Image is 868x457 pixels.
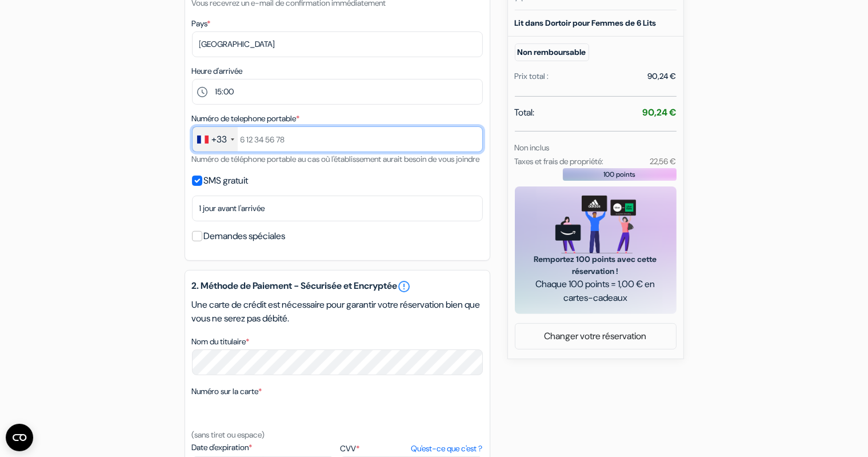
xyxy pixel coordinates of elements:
[529,253,663,277] span: Remportez 100 points avec cette réservation !
[340,443,482,455] label: CVV
[529,277,663,305] span: Chaque 100 points = 1,00 € en cartes-cadeaux
[515,325,676,347] a: Changer votre réservation
[643,106,677,118] strong: 90,24 €
[515,18,657,28] b: Lit dans Dortoir pour Femmes de 6 Lits
[411,443,482,455] a: Qu'est-ce que c'est ?
[212,133,227,146] div: +33
[515,142,550,153] small: Non inclus
[192,126,483,152] input: 6 12 34 56 78
[603,169,635,180] span: 100 points
[398,280,411,293] a: error_outline
[192,18,211,30] label: Pays
[193,127,238,152] div: France: +33
[6,424,33,451] button: Ouvrir le widget CMP
[192,298,483,325] p: Une carte de crédit est nécessaire pour garantir votre réservation bien que vous ne serez pas déb...
[515,156,604,166] small: Taxes et frais de propriété:
[192,154,480,164] small: Numéro de téléphone portable au cas où l'établissement aurait besoin de vous joindre
[192,386,262,398] label: Numéro sur la carte
[648,70,677,82] div: 90,24 €
[192,442,334,454] label: Date d'expiration
[192,336,250,348] label: Nom du titulaire
[515,43,589,61] small: Non remboursable
[515,70,549,82] div: Prix total :
[515,106,535,120] span: Total:
[555,196,636,253] img: gift_card_hero_new.png
[192,113,300,125] label: Numéro de telephone portable
[192,430,265,440] small: (sans tiret ou espace)
[192,280,483,293] h5: 2. Méthode de Paiement - Sécurisée et Encryptée
[192,65,243,77] label: Heure d'arrivée
[204,228,286,244] label: Demandes spéciales
[650,156,676,166] small: 22,56 €
[204,173,249,189] label: SMS gratuit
